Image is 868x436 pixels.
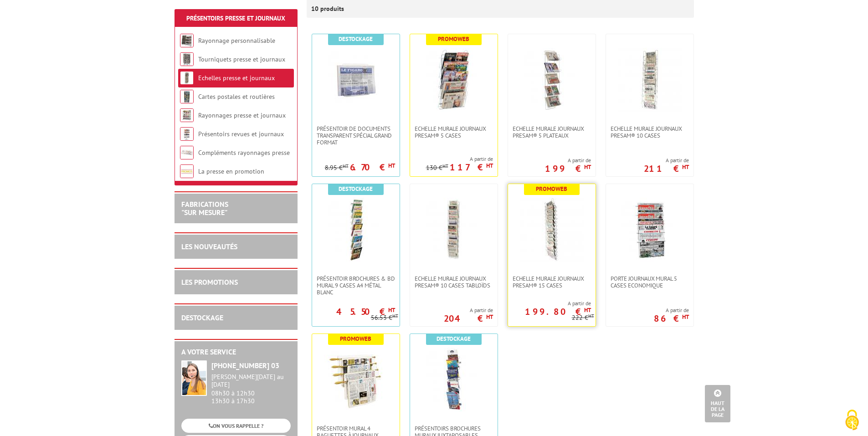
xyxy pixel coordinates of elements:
sup: HT [388,162,395,169]
sup: HT [682,163,689,171]
img: Rayonnage personnalisable [180,34,194,47]
a: Cartes postales et routières [198,92,275,101]
div: [PERSON_NAME][DATE] au [DATE] [211,373,291,389]
img: Présentoir mural 4 baguettes à journaux [324,348,388,411]
a: Echelle murale journaux Presam® 10 cases [606,125,693,139]
span: Echelle murale journaux Presam® 5 cases [415,125,493,139]
p: 130 € [426,164,448,171]
a: Echelles presse et journaux [198,74,275,82]
p: 199 € [545,166,591,171]
img: Cookies (fenêtre modale) [841,409,863,431]
a: LES NOUVEAUTÉS [181,242,237,251]
strong: [PHONE_NUMBER] 03 [211,361,279,370]
sup: HT [442,163,448,169]
p: 222 € [572,314,594,321]
a: Présentoirs Presse et Journaux [186,14,285,22]
p: 8.95 € [325,164,349,171]
span: PRÉSENTOIR DE DOCUMENTS TRANSPARENT SPÉCIAL GRAND FORMAT [317,125,395,146]
img: Echelle murale journaux Presam® 5 cases [422,48,486,112]
b: Promoweb [340,335,371,343]
img: Echelle murale journaux Presam® 15 cases [520,198,584,262]
p: 6.70 € [350,164,395,170]
a: Echelle murale journaux Presam® 5 plateaux [508,125,596,139]
b: Destockage [437,335,471,343]
a: Echelle murale journaux Presam® 10 cases tabloïds [410,275,498,289]
img: Porte Journaux Mural 5 cases Economique [618,198,682,262]
span: Porte Journaux Mural 5 cases Economique [611,275,689,289]
span: Présentoir Brochures & BD mural 9 cases A4 métal blanc [317,275,395,296]
span: Echelle murale journaux Presam® 5 plateaux [513,125,591,139]
sup: HT [588,313,594,319]
img: Présentoir Brochures & BD mural 9 cases A4 métal blanc [324,198,388,262]
a: Rayonnages presse et journaux [198,111,286,119]
b: Destockage [339,185,373,193]
img: Echelles presse et journaux [180,71,194,85]
a: Tourniquets presse et journaux [198,55,285,63]
img: Echelle murale journaux Presam® 10 cases [618,48,682,112]
a: Rayonnage personnalisable [198,36,275,45]
b: Promoweb [536,185,567,193]
span: A partir de [426,155,493,163]
span: Echelle murale journaux Presam® 15 cases [513,275,591,289]
a: Echelle murale journaux Presam® 15 cases [508,275,596,289]
span: Echelle murale journaux Presam® 10 cases [611,125,689,139]
p: 204 € [444,316,493,321]
img: Cartes postales et routières [180,90,194,103]
span: A partir de [444,307,493,314]
sup: HT [584,306,591,314]
sup: HT [486,313,493,321]
img: Compléments rayonnages presse [180,146,194,159]
b: Promoweb [438,35,469,43]
b: Destockage [339,35,373,43]
a: Echelle murale journaux Presam® 5 cases [410,125,498,139]
button: Cookies (fenêtre modale) [836,405,868,436]
p: 56.53 € [371,314,398,321]
sup: HT [486,162,493,169]
a: PRÉSENTOIR DE DOCUMENTS TRANSPARENT SPÉCIAL GRAND FORMAT [312,125,400,146]
a: FABRICATIONS"Sur Mesure" [181,200,228,217]
img: Echelle murale journaux Presam® 5 plateaux [520,48,584,112]
img: Rayonnages presse et journaux [180,108,194,122]
sup: HT [682,313,689,321]
img: Présentoirs brochures muraux juxtaposables [422,348,486,411]
a: Haut de la page [705,385,730,422]
span: Echelle murale journaux Presam® 10 cases tabloïds [415,275,493,289]
span: A partir de [508,300,591,307]
span: A partir de [654,307,689,314]
a: Présentoir Brochures & BD mural 9 cases A4 métal blanc [312,275,400,296]
img: La presse en promotion [180,164,194,178]
a: La presse en promotion [198,167,264,175]
div: 08h30 à 12h30 13h30 à 17h30 [211,373,291,405]
img: Tourniquets presse et journaux [180,52,194,66]
p: 86 € [654,316,689,321]
sup: HT [388,306,395,314]
a: Porte Journaux Mural 5 cases Economique [606,275,693,289]
a: Présentoirs revues et journaux [198,130,284,138]
a: Compléments rayonnages presse [198,149,290,157]
p: 117 € [450,164,493,170]
sup: HT [392,313,398,319]
img: PRÉSENTOIR DE DOCUMENTS TRANSPARENT SPÉCIAL GRAND FORMAT [324,48,388,112]
a: LES PROMOTIONS [181,277,238,287]
img: Présentoirs revues et journaux [180,127,194,141]
h2: A votre service [181,348,291,356]
img: widget-service.jpg [181,360,207,396]
p: 45.50 € [336,309,395,314]
a: DESTOCKAGE [181,313,223,322]
span: A partir de [644,157,689,164]
span: A partir de [545,157,591,164]
sup: HT [343,163,349,169]
img: Echelle murale journaux Presam® 10 cases tabloïds [422,198,486,262]
sup: HT [584,163,591,171]
a: ON VOUS RAPPELLE ? [181,419,291,433]
p: 211 € [644,166,689,171]
p: 199.80 € [525,309,591,314]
